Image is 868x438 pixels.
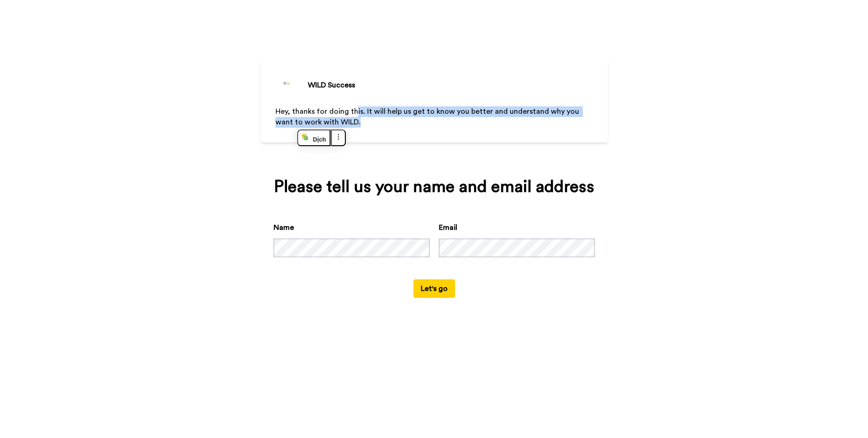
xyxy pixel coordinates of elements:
[275,108,581,126] span: Hey, thanks for doing this. It will help us get to know you better and understand why you want to...
[439,222,457,233] label: Email
[308,80,355,91] div: WILD Success
[413,279,455,298] button: Let's go
[274,222,294,233] label: Name
[274,178,595,196] div: Please tell us your name and email address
